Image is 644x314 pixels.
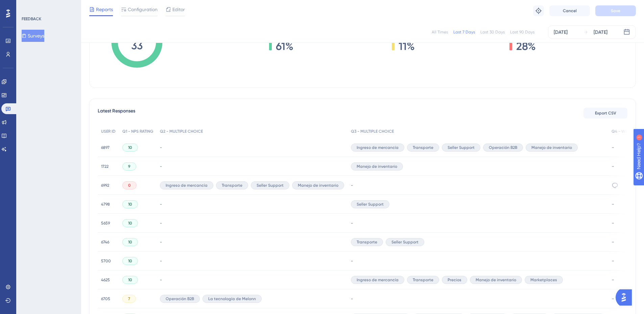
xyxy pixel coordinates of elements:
[128,164,130,169] span: 9
[351,296,353,302] span: -
[128,220,132,226] span: 10
[351,183,353,188] span: -
[357,164,397,169] span: Manejo de inventario
[160,239,162,245] span: -
[101,183,109,188] span: 6992
[357,145,399,150] span: Ingreso de mercancía
[47,3,49,9] div: 1
[351,258,353,264] span: -
[530,277,557,283] span: Marketplaces
[616,287,636,308] iframe: UserGuiding AI Assistant Launcher
[480,29,505,35] div: Last 30 Days
[128,258,132,264] span: 10
[453,29,475,35] div: Last 7 Days
[166,183,208,188] span: Ingreso de mercancía
[160,164,162,169] span: -
[476,277,516,283] span: Manejo de inventario
[357,202,384,207] span: Seller Support
[96,5,113,14] span: Reports
[166,296,194,302] span: Operación B2B
[101,220,110,226] span: 5659
[160,277,162,283] span: -
[448,277,461,283] span: Precios
[413,277,433,283] span: Transporte
[98,107,135,119] span: Latest Responses
[594,28,607,36] div: [DATE]
[611,8,620,14] span: Save
[128,5,158,14] span: Configuration
[208,296,256,302] span: La tecnología de Melonn
[131,39,143,52] tspan: 33
[298,183,338,188] span: Manejo de inventario
[276,41,301,52] span: 61%
[595,5,636,16] button: Save
[128,296,130,302] span: 7
[222,183,242,188] span: Transporte
[128,202,132,207] span: 10
[351,129,394,134] span: Q3 - MULTIPLE CHOICE
[160,220,162,226] span: -
[101,145,110,150] span: 6897
[516,41,543,52] span: 28%
[554,28,568,36] div: [DATE]
[101,239,109,245] span: 6746
[101,258,111,264] span: 5700
[101,277,110,283] span: 4625
[101,202,110,207] span: 4798
[549,5,590,16] button: Cancel
[22,16,41,22] div: FEEDBACK
[489,145,517,150] span: Operación B2B
[583,108,627,119] button: Export CSV
[160,258,162,264] span: -
[257,183,284,188] span: Seller Support
[101,296,110,302] span: 6705
[448,145,475,150] span: Seller Support
[101,164,109,169] span: 1722
[128,277,132,283] span: 10
[595,110,616,116] span: Export CSV
[391,239,419,245] span: Seller Support
[160,145,162,150] span: -
[160,202,162,207] span: -
[122,129,153,134] span: Q1 - NPS RATING
[432,29,448,35] div: All Times
[22,30,44,42] button: Surveys
[172,5,185,14] span: Editor
[531,145,572,150] span: Manejo de inventario
[128,145,132,150] span: 10
[357,239,377,245] span: Transporte
[128,183,131,188] span: 0
[351,220,353,226] span: -
[160,129,203,134] span: Q2 - MULTIPLE CHOICE
[357,277,399,283] span: Ingreso de mercancía
[563,8,577,14] span: Cancel
[413,145,433,150] span: Transporte
[16,2,42,10] span: Need Help?
[128,239,132,245] span: 10
[510,29,534,35] div: Last 90 Days
[101,129,116,134] span: USER ID
[399,41,419,52] span: 11%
